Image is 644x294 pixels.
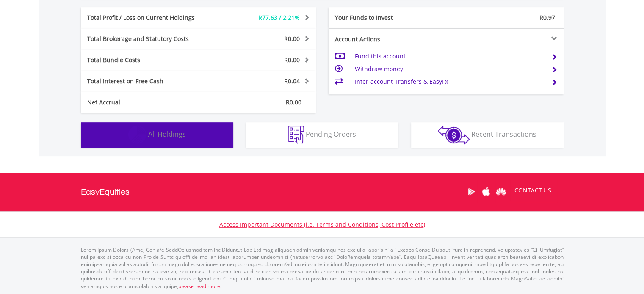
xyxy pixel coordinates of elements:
[509,179,557,202] a: CONTACT US
[411,122,564,148] button: Recent Transactions
[246,122,398,148] button: Pending Orders
[539,14,555,22] span: R0.97
[81,173,130,211] a: EasyEquities
[288,126,304,144] img: pending_instructions-wht.png
[258,14,300,22] span: R77.63 / 2.21%
[178,283,221,290] a: please read more:
[284,56,300,64] span: R0.00
[81,14,218,22] div: Total Profit / Loss on Current Holdings
[81,98,218,107] div: Net Accrual
[81,246,564,290] p: Lorem Ipsum Dolors (Ame) Con a/e SeddOeiusmod tem InciDiduntut Lab Etd mag aliquaen admin veniamq...
[306,129,356,139] span: Pending Orders
[464,179,479,205] a: Google Play
[284,35,300,43] span: R0.00
[81,77,218,85] div: Total Interest on Free Cash
[128,126,146,144] img: holdings-wht.png
[81,56,218,64] div: Total Bundle Costs
[354,50,544,63] td: Fund this account
[479,179,494,205] a: Apple
[438,126,470,144] img: transactions-zar-wht.png
[81,122,233,148] button: All Holdings
[81,35,218,43] div: Total Brokerage and Statutory Costs
[329,35,446,44] div: Account Actions
[494,179,509,205] a: Huawei
[354,63,544,75] td: Withdraw money
[354,75,544,88] td: Inter-account Transfers & EasyFx
[471,129,536,139] span: Recent Transactions
[329,14,446,22] div: Your Funds to Invest
[284,77,300,85] span: R0.04
[286,98,301,106] span: R0.00
[219,220,425,228] a: Access Important Documents (i.e. Terms and Conditions, Cost Profile etc)
[148,129,186,139] span: All Holdings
